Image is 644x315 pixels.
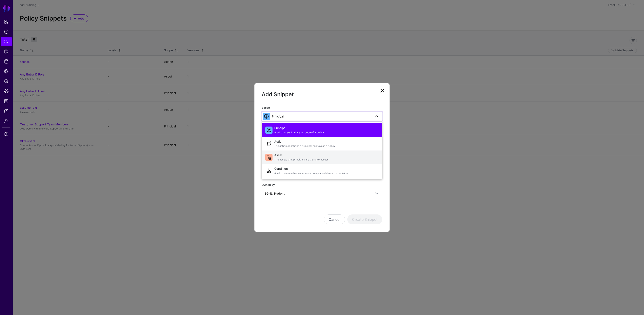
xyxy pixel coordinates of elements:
label: Scope [262,106,270,110]
h2: Add Snippet [262,91,382,98]
span: The assets that principals are trying to access [274,158,379,162]
span: SGNL Student [265,192,285,195]
span: A set of users that are in scope of a policy [274,131,379,134]
button: Cancel [324,214,345,224]
span: Condition [274,165,379,176]
button: ConditionA set of circumstances where a policy should return a decision [262,164,382,178]
span: A set of circumstances where a policy should return a decision [274,171,379,175]
span: Action [274,138,379,149]
button: PrincipalA set of users that are in scope of a policy [262,123,382,137]
span: The action or actions a principal can take in a policy [274,144,379,148]
span: Principal [274,125,379,136]
span: Principal [272,115,284,118]
label: Owned By [262,183,275,187]
button: AssetThe assets that principals are trying to access [262,150,382,164]
span: Asset [274,152,379,163]
button: ActionThe action or actions a principal can take in a policy [262,137,382,150]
